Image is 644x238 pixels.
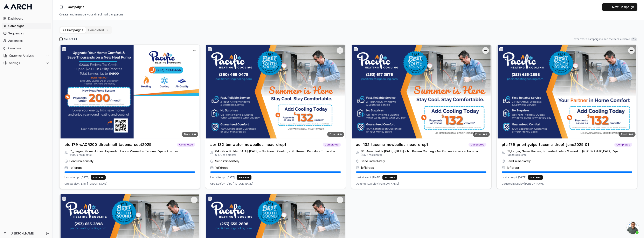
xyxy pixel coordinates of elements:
h3: ptu_179_wAOR200_directmail_tacoma_sept2025 [64,142,151,148]
span: Settings [9,61,44,65]
span: Completed [323,143,341,147]
h3: ptu_179_priorityzips_tacoma_drop1_june2025_01 [502,142,589,148]
button: Customer Analysis [2,52,51,59]
span: Dashboard [8,16,49,21]
img: Front creative for ptu_179_priorityzips_tacoma_drop1_june2025_01 [497,45,637,138]
span: ( 2470 recipients) [215,153,335,157]
span: Customer Analysis [9,54,44,58]
span: Front [621,133,627,136]
span: Completed [177,143,195,147]
span: Campaigns [68,5,84,9]
div: success [382,175,397,180]
span: 04 -New Builds [DATE]-[DATE] - No Known Cooling - No Known Permits - Tumwater [215,149,335,153]
span: 01_Larger, Newe Homes, Expanded Lots - Married in [GEOGRAPHIC_DATA] Zips [507,149,618,153]
a: Dashboard [2,15,51,22]
span: Updated [DATE] by [PERSON_NAME] [64,182,107,185]
nav: breadcrumb [68,5,84,9]
span: 01_Larger, Newe Homes, Expanded Lots - Married in Tacoma Zips - AI score [69,149,178,153]
div: Create and manage your direct mail campaigns [59,12,637,16]
a: Campaigns [2,23,51,29]
span: 1 of 1 drops [507,166,520,170]
span: Last attempt: [DATE] [210,176,235,179]
a: Creatives [2,45,51,52]
span: 1 of 1 drops [69,166,82,170]
h3: aor_132_tacoma_newbuilds_noac_drop1 [356,142,428,148]
a: Sequences [2,30,51,37]
span: ( 6377 recipients) [361,153,478,157]
label: Select All [64,37,77,41]
button: completed (6) [86,27,111,33]
div: success [237,175,251,180]
div: success [528,175,543,180]
span: Completed [614,143,632,147]
span: Updated [DATE] by [PERSON_NAME] [356,182,399,185]
span: Last attempt: [DATE] [356,176,381,179]
span: Audiences [8,39,49,43]
div: success [91,175,106,180]
span: 04 -New Builds [DATE]-[DATE] - No Known Cooling - No Known Permits - Tacoma [361,149,478,153]
button: New Campaign [602,3,637,11]
span: ( 9820 recipients) [507,153,618,157]
img: Back creative for ptu_179_wAOR200_directmail_tacoma_sept2025 [60,45,200,138]
span: Send immediately [215,159,239,163]
span: Front [475,133,482,136]
a: Open chat [627,222,639,234]
span: Front [330,133,336,136]
button: Settings [2,60,51,66]
span: Updated [DATE] by [PERSON_NAME] [210,182,253,185]
span: ( 25000 recipients) [69,153,178,157]
span: Send immediately [69,159,94,163]
span: Back [184,133,190,136]
span: 1 of 1 drops [215,166,228,170]
span: Send immediately [361,159,385,163]
span: Updated [DATE] by [PERSON_NAME] [502,182,545,185]
a: Audiences [2,38,51,44]
img: Front creative for aor_132_tacoma_newbuilds_noac_drop1 [351,45,492,138]
span: Hover over a campaign to see the back creative [572,38,630,41]
h3: aor_132_tumwater_newbuilds_noac_drop1 [210,142,286,148]
a: [PERSON_NAME] [11,231,41,236]
span: Tip [631,38,637,41]
span: Creatives [8,46,49,50]
img: Front creative for aor_132_tumwater_newbuilds_noac_drop1 [205,45,346,138]
span: Completed [469,143,486,147]
span: Campaigns [8,24,49,28]
span: Send immediately [507,159,531,163]
button: All Campaigns [60,27,86,33]
span: Last attempt: [DATE] [502,176,526,179]
button: Log out [45,231,50,236]
span: Last attempt: [DATE] [64,176,89,179]
span: 1 of 1 drops [361,166,374,170]
span: Sequences [8,31,49,35]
